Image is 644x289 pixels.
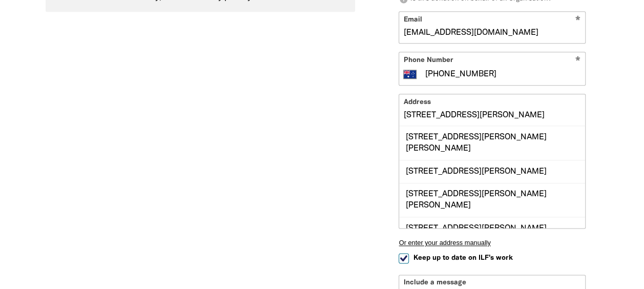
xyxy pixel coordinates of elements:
button: Or enter your address manually [399,239,586,246]
div: [STREET_ADDRESS][PERSON_NAME] [399,217,585,239]
div: [STREET_ADDRESS][PERSON_NAME][PERSON_NAME] [399,183,585,217]
div: [STREET_ADDRESS][PERSON_NAME] [399,160,585,182]
i: Required [575,56,580,66]
div: [STREET_ADDRESS][PERSON_NAME][PERSON_NAME] [399,126,585,160]
input: Keep up to date on ILF's work [399,253,409,263]
span: Keep up to date on ILF's work [413,253,512,263]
